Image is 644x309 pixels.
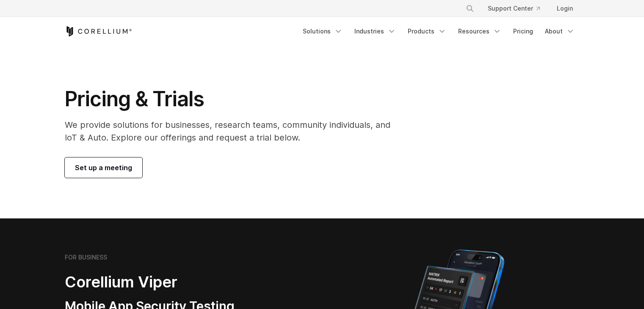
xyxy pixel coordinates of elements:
a: Products [403,24,451,39]
a: Pricing [508,24,538,39]
span: Set up a meeting [75,163,132,173]
h1: Pricing & Trials [65,86,402,112]
a: Industries [349,24,401,39]
a: Set up a meeting [65,157,142,178]
a: Corellium Home [65,26,132,36]
div: Navigation Menu [298,24,580,39]
h2: Corellium Viper [65,273,282,292]
p: We provide solutions for businesses, research teams, community individuals, and IoT & Auto. Explo... [65,119,402,144]
a: Login [550,1,580,16]
div: Navigation Menu [456,1,580,16]
a: Support Center [481,1,547,16]
button: Search [462,1,478,16]
a: Resources [453,24,506,39]
a: Solutions [298,24,348,39]
h6: FOR BUSINESS [65,254,107,261]
a: About [540,24,580,39]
